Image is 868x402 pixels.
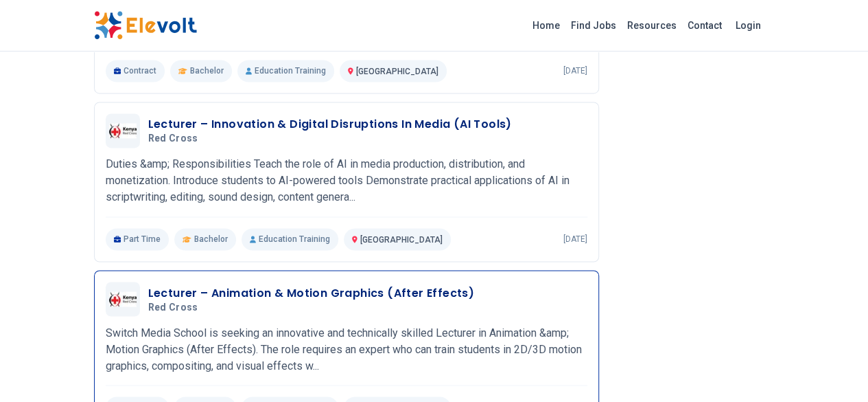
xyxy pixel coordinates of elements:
p: [DATE] [563,65,587,76]
p: Part Time [106,228,169,250]
span: Red cross [148,301,198,313]
span: [GEOGRAPHIC_DATA] [360,235,443,245]
h3: Lecturer – Innovation & Digital Disruptions In Media (AI Tools) [148,116,512,133]
a: Contact [682,14,727,36]
p: Education Training [242,228,338,250]
p: Contract [106,60,165,82]
img: Elevolt [94,11,197,40]
a: Resources [622,14,682,36]
a: Login [727,12,769,39]
span: Red cross [148,133,198,145]
a: Red crossLecturer – Innovation & Digital Disruptions In Media (AI Tools)Red crossDuties &amp; Res... [106,113,587,250]
p: Duties &amp; Responsibilities Teach the role of AI in media production, distribution, and monetiz... [106,156,587,205]
iframe: Chat Widget [799,336,868,402]
a: Find Jobs [565,14,622,36]
span: Bachelor [190,65,224,76]
a: Home [527,14,565,36]
h3: Lecturer – Animation & Motion Graphics (After Effects) [148,284,475,301]
img: Red cross [109,291,137,306]
p: Education Training [237,60,334,82]
span: Bachelor [194,234,228,245]
span: [GEOGRAPHIC_DATA] [356,67,438,76]
p: Switch Media School is seeking an innovative and technically skilled Lecturer in Animation &amp; ... [106,324,587,374]
p: [DATE] [563,234,587,245]
img: Red cross [109,123,137,138]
